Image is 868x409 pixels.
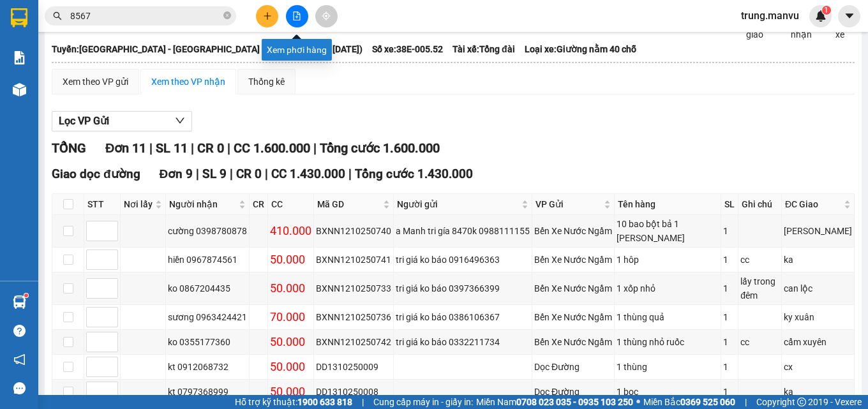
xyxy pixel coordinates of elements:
div: 10 bao bột bả 1 [PERSON_NAME] [617,217,719,245]
div: kt 0912068732 [168,360,247,374]
th: CC [268,194,314,215]
td: Bến Xe Nước Ngầm [532,305,615,330]
span: | [313,140,317,156]
div: BXNN1210250742 [316,335,391,349]
div: 1 [723,253,736,267]
td: Dọc Đường [532,355,615,380]
div: 1 thùng quả [617,310,719,324]
span: down [175,115,185,126]
div: Bến Xe Nước Ngầm [534,335,612,349]
span: | [362,395,364,409]
span: Cung cấp máy in - giấy in: [373,395,473,409]
td: Bến Xe Nước Ngầm [532,248,615,272]
div: BXNN1210250741 [316,253,391,267]
span: | [348,167,352,181]
td: BXNN1210250736 [314,305,394,330]
div: Bến Xe Nước Ngầm [534,224,612,238]
sup: 1 [822,6,831,15]
span: ĐC Giao [785,197,841,211]
div: cường 0398780878 [168,224,247,238]
span: | [230,167,233,181]
span: Lọc VP Gửi [59,113,109,129]
span: Tài xế: Tổng đài [453,42,515,56]
strong: 0369 525 060 [680,397,735,407]
div: 50.000 [270,279,311,297]
div: Xem theo VP gửi [63,75,128,89]
button: caret-down [838,5,860,27]
div: cc [740,253,779,267]
th: SL [721,194,738,215]
div: lấy trong đêm [740,274,779,302]
td: DD1310250009 [314,355,394,380]
span: 1 [824,6,828,15]
div: ky xuân [784,310,852,324]
span: Chuyến: (16:30 [DATE]) [269,42,363,56]
span: CR 0 [197,140,224,156]
span: Hỗ trợ kỹ thuật: [235,395,352,409]
span: Tổng cước 1.430.000 [355,167,473,181]
div: DD1310250009 [316,360,391,374]
span: notification [13,353,26,366]
span: SL 11 [156,140,188,156]
div: ka [784,385,852,399]
div: tri giá ko báo 0332211734 [396,335,530,349]
div: BXNN1210250736 [316,310,391,324]
span: search [53,11,62,20]
td: Bến Xe Nước Ngầm [532,272,615,305]
span: Người gửi [397,197,519,211]
div: 50.000 [270,251,311,269]
strong: 1900 633 818 [297,397,352,407]
span: TỔNG [52,140,86,156]
div: ko 0867204435 [168,281,247,295]
span: Người nhận [169,197,236,211]
th: STT [84,194,121,215]
div: 1 bọc [617,385,719,399]
span: message [13,382,26,394]
td: BXNN1210250740 [314,215,394,248]
span: Miền Nam [476,395,633,409]
span: | [745,395,747,409]
div: 1 [723,310,736,324]
div: 1 xốp nhỏ [617,281,719,295]
span: Tổng cước 1.600.000 [320,140,440,156]
div: 1 hôp [617,253,719,267]
span: Số xe: 38E-005.52 [372,42,443,56]
div: sương 0963424421 [168,310,247,324]
span: ⚪️ [636,399,640,405]
input: Tìm tên, số ĐT hoặc mã đơn [70,9,221,23]
strong: 0708 023 035 - 0935 103 250 [516,397,633,407]
span: question-circle [13,325,26,337]
span: aim [322,11,331,20]
span: plus [263,11,272,20]
td: Bến Xe Nước Ngầm [532,215,615,248]
div: 410.000 [270,222,311,240]
div: 1 [723,360,736,374]
span: close-circle [223,10,231,22]
img: logo-vxr [11,8,27,27]
div: tri giá ko báo 0386106367 [396,310,530,324]
td: BXNN1210250742 [314,330,394,355]
div: Bến Xe Nước Ngầm [534,281,612,295]
div: a Manh tri gía 8470k 0988111155 [396,224,530,238]
span: | [149,140,153,156]
div: BXNN1210250740 [316,224,391,238]
div: 1 [723,224,736,238]
span: Miền Bắc [643,395,735,409]
div: 1 [723,335,736,349]
th: Ghi chú [738,194,782,215]
div: 50.000 [270,383,311,401]
span: VP Gửi [535,197,601,211]
div: 1 [723,281,736,295]
span: trung.manvu [731,8,809,24]
sup: 1 [24,294,28,297]
span: CC 1.600.000 [234,140,310,156]
div: tri giá ko báo 0397366399 [396,281,530,295]
div: kt 0797368999 [168,385,247,399]
th: Tên hàng [615,194,721,215]
span: | [196,167,199,181]
div: 70.000 [270,308,311,326]
div: Bến Xe Nước Ngầm [534,253,612,267]
button: file-add [286,5,308,27]
div: cẩm xuyên [784,335,852,349]
span: Đơn 11 [105,140,146,156]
